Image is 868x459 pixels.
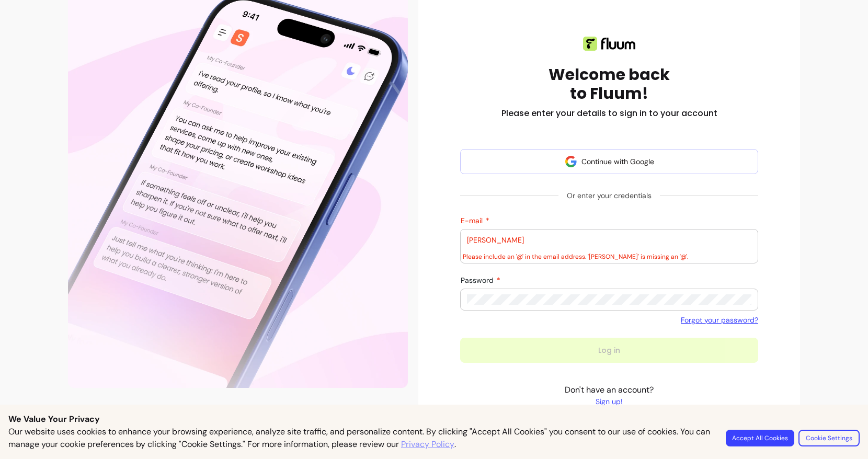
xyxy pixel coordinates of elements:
[565,384,654,407] p: Don't have an account?
[798,430,860,446] button: Cookie Settings
[565,155,577,168] img: avatar
[460,149,758,174] button: Continue with Google
[467,294,751,305] input: Password
[401,438,454,451] a: Privacy Policy
[558,186,660,205] span: Or enter your credentials
[8,413,860,426] p: We Value Your Privacy
[463,253,756,261] div: Please include an '@' in the email address. '[PERSON_NAME]' is missing an '@'.
[8,426,713,451] p: Our website uses cookies to enhance your browsing experience, analyze site traffic, and personali...
[583,37,635,51] img: Fluum logo
[726,430,794,446] button: Accept All Cookies
[681,315,758,325] a: Forgot your password?
[501,107,717,120] h2: Please enter your details to sign in to your account
[549,65,670,103] h1: Welcome back to Fluum!
[461,276,496,285] span: Password
[565,396,654,407] a: Sign up!
[461,216,485,225] span: E-mail
[467,235,751,245] input: E-mail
